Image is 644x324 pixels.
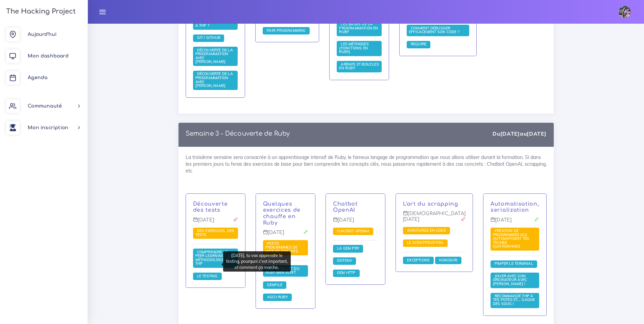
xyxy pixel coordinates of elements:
span: Aventures en code [405,228,448,233]
span: Exceptions [405,258,431,262]
span: Le scrappeur fou [405,240,445,245]
h3: The Hacking Project [4,8,76,15]
span: Mon inscription [28,125,68,130]
span: La checklist du Ruby bien écrit [265,266,300,275]
img: eg54bupqcshyolnhdacp.jpg [619,6,631,18]
p: [DATE] [263,230,308,240]
span: Mon dashboard [28,53,69,59]
span: Jouer avec son ordinateur avec [PERSON_NAME] ! [493,274,527,286]
span: Comment débugger efficacement son code ? [409,26,461,34]
strong: [DATE] [500,130,520,137]
span: Arrays et boucles en Ruby [339,62,379,71]
p: Automatisation, serialization [491,201,539,214]
span: Aujourd'hui [28,32,56,37]
span: Pimper le terminal [493,261,535,266]
span: Require [409,42,428,46]
span: Les méthodes (fonctions en Ruby) [339,42,369,54]
span: Découverte de la programmation avec [PERSON_NAME] [195,71,233,88]
span: Gem HTTP [335,270,357,275]
span: Petits programmes de mise en chauffe [265,241,300,254]
span: Agenda [28,75,47,80]
p: Quelques exercices de chauffe en Ruby [263,201,308,226]
div: Du au [493,130,546,138]
span: Dotenv [335,258,354,263]
span: Git / Github [195,35,222,40]
span: La gem PRY [335,246,361,251]
strong: [DATE] [527,130,546,137]
p: L'art du scrapping [403,201,466,207]
p: [DATE] [333,217,378,228]
p: [DATE] [491,217,539,228]
span: Le testing [195,274,219,278]
span: Chatbot OpenAI [335,229,371,233]
div: [DATE], tu vas apprendre le testing, pourquoi c'est important, et comment ça marche. [223,251,291,272]
span: Des exercices, des tests [195,228,235,237]
p: Chatbot OpenAI [333,201,378,214]
p: [DEMOGRAPHIC_DATA][DATE] [403,211,466,227]
span: Découverte de la programmation avec [PERSON_NAME] [195,48,233,64]
p: Découverte des tests [193,201,238,214]
span: Communauté [28,103,62,109]
span: Gemfile [265,282,284,287]
span: Les bases de la programmation en Ruby [339,22,378,34]
span: Recommande THP à tes potes et... gagne des sous ! [493,294,535,306]
span: Comprendre le peer learning : la méthodologie de THP [195,250,233,266]
span: Création de programmes qui automatisent tes tâches quotidiennes [493,228,529,249]
p: Semaine 3 - Découverte de Ruby [186,130,290,137]
span: ASCII Ruby [265,295,289,299]
span: Nokogiri [437,258,459,262]
p: [DATE] [193,217,238,228]
span: Pair-Programming [265,28,307,33]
